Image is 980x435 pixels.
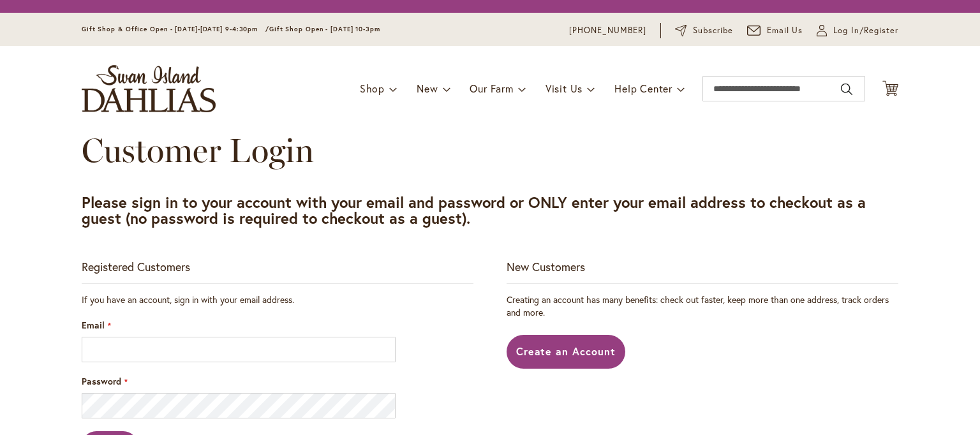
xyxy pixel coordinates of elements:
span: Help Center [614,82,672,95]
strong: Please sign in to your account with your email and password or ONLY enter your email address to c... [82,192,866,228]
span: New [417,82,438,95]
a: Email Us [747,24,803,37]
a: Create an Account [507,335,626,369]
strong: New Customers [507,259,585,274]
span: Gift Shop & Office Open - [DATE]-[DATE] 9-4:30pm / [82,25,269,33]
span: Our Farm [470,82,513,95]
span: Create an Account [516,344,616,358]
span: Email Us [767,24,803,37]
span: Customer Login [82,130,314,170]
button: Search [841,79,852,100]
span: Subscribe [693,24,733,37]
a: store logo [82,65,216,112]
a: Subscribe [675,24,733,37]
a: [PHONE_NUMBER] [569,24,646,37]
span: Shop [360,82,385,95]
span: Email [82,319,105,331]
span: Log In/Register [833,24,898,37]
strong: Registered Customers [82,259,190,274]
p: Creating an account has many benefits: check out faster, keep more than one address, track orders... [507,293,898,319]
span: Visit Us [546,82,583,95]
span: Password [82,375,121,387]
div: If you have an account, sign in with your email address. [82,293,473,306]
span: Gift Shop Open - [DATE] 10-3pm [269,25,380,33]
a: Log In/Register [817,24,898,37]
